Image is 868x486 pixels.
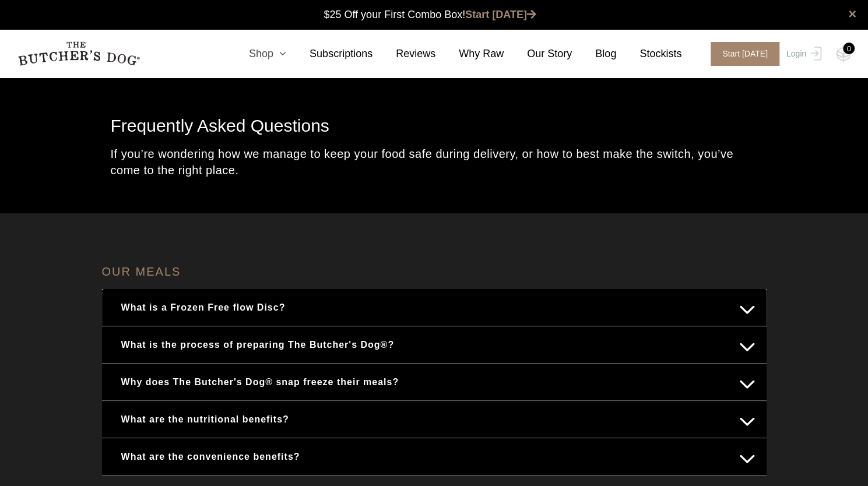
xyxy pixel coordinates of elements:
a: close [848,7,856,21]
button: What is the process of preparing The Butcher's Dog®? [114,333,755,356]
button: What is a Frozen Free flow Disc? [114,296,755,319]
div: 0 [843,43,855,54]
a: Subscriptions [286,46,372,62]
h1: Frequently Asked Questions [111,112,758,140]
a: Our Story [504,46,572,62]
a: Why Raw [435,46,504,62]
a: Stockists [616,46,681,62]
img: TBD_Cart-Empty.png [836,47,851,62]
button: What are the convenience benefits? [114,445,755,468]
h4: OUR MEALS [102,254,767,289]
a: Shop [226,46,286,62]
a: Start [DATE] [699,42,783,66]
span: Start [DATE] [711,42,779,66]
a: Start [DATE] [465,9,536,20]
a: Blog [572,46,616,62]
button: Why does The Butcher's Dog® snap freeze their meals? [114,371,755,393]
a: Reviews [372,46,435,62]
a: Login [783,42,821,66]
p: If you’re wondering how we manage to keep your food safe during delivery, or how to best make the... [111,146,758,178]
button: What are the nutritional benefits? [114,408,755,431]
